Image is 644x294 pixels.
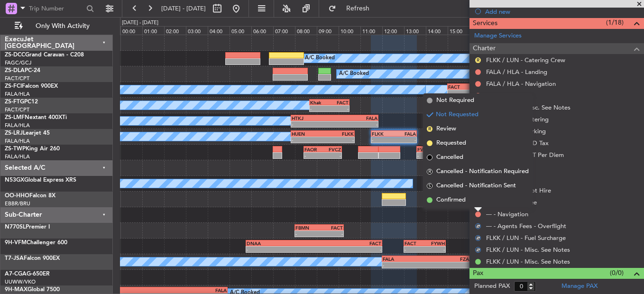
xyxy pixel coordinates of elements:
a: EBBR/BRU [5,200,30,207]
div: FACT [329,100,348,105]
span: N53GX [5,177,24,183]
div: - [295,231,319,237]
span: 9H-VFM [5,240,27,246]
a: 9H-MAXGlobal 7500 [5,287,60,293]
div: FYWH [425,240,445,246]
div: - [292,137,322,143]
div: 03:00 [186,26,208,35]
div: 12:00 [382,26,404,35]
div: Add new [485,8,639,16]
div: FALA [335,115,377,121]
div: 07:00 [273,26,295,35]
span: R [427,126,432,132]
a: FALA/HLA [5,138,30,145]
a: ZS-FTGPC12 [5,99,38,105]
span: Requested [436,138,466,148]
a: FACT/CPT [5,106,29,113]
div: 01:00 [142,26,164,35]
span: T7-JSA [5,256,24,261]
a: OO-HHOFalcon 8X [5,193,55,199]
div: FALA [123,287,227,293]
div: Khak [310,100,329,105]
div: FALA [383,256,427,262]
div: 04:00 [208,26,230,35]
div: - [383,262,427,268]
div: - [319,231,343,237]
div: FACT [319,225,343,230]
span: ZS-TWP [5,146,26,152]
a: FAGC/GCJ [5,59,31,66]
span: Not Required [436,96,474,105]
div: 10:00 [339,26,360,35]
a: 9H-VFMChallenger 600 [5,240,67,246]
span: Confirmed [436,195,466,205]
div: HTKJ [292,115,334,121]
div: 15:00 [448,26,469,35]
span: ZS-LRJ [5,130,23,136]
div: - [427,262,472,268]
a: ZS-FCIFalcon 900EX [5,83,58,89]
a: UUWW/VKO [5,278,36,285]
div: 00:00 [120,26,142,35]
a: FLKK / LUN - Misc. See Notes [486,246,570,254]
a: N53GXGlobal Express XRS [5,177,76,183]
a: FALA/HLA [5,153,30,160]
span: (1/18) [606,18,624,28]
div: A/C Booked [339,67,369,81]
a: Manage Services [474,31,522,41]
div: FAOR [304,147,323,152]
div: - [323,137,354,143]
a: FLKK / LUN - Fuel Surcharge [486,234,566,242]
a: FLKK / LUN - Catering Crew [486,56,565,64]
a: ZS-DCCGrand Caravan - C208 [5,52,84,58]
input: Trip Number [29,1,83,16]
span: ZS-FCI [5,83,22,89]
span: ZS-DLA [5,68,25,73]
span: [DATE] - [DATE] [161,4,206,13]
a: FALA / HLA - Navigation [486,80,556,88]
div: - [335,121,377,127]
button: Only With Activity [10,18,103,34]
div: FACT [405,240,424,246]
div: - [247,247,314,252]
span: Not Requested [436,110,478,119]
a: FALA/HLA [5,91,30,98]
a: Manage PAX [561,282,598,291]
a: --- - Navigation [486,92,528,100]
div: 08:00 [295,26,317,35]
div: FZAA [427,256,472,262]
span: Services [473,18,497,29]
span: Pax [473,268,483,279]
a: ZS-TWPKing Air 260 [5,146,60,152]
div: FLKK [372,131,394,137]
a: FALA / HLA - Landing [486,68,547,76]
span: ZS-FTG [5,99,24,105]
div: - [417,153,436,158]
div: - [448,90,500,96]
a: N770SLPremier I [5,224,50,230]
span: Only With Activity [25,23,100,29]
div: 05:00 [230,26,251,35]
a: ZS-DLAPC-24 [5,68,40,73]
span: ZS-LMF [5,115,25,120]
div: DNAA [247,240,314,246]
div: 14:00 [426,26,448,35]
a: FACT/CPT [5,75,29,82]
div: 02:00 [164,26,186,35]
div: - [405,247,424,252]
span: Charter [473,43,496,54]
div: FLKK [323,131,354,137]
a: FALA/HLA [5,122,30,129]
a: ZS-LRJLearjet 45 [5,130,50,136]
div: [DATE] - [DATE] [122,19,158,27]
a: --- - Agents Fees - Overflight [486,222,566,230]
div: - [394,137,415,143]
div: FVCZ [417,147,436,152]
div: - [304,153,323,158]
span: Refresh [338,5,378,12]
div: A/C Booked [305,51,335,65]
span: (0/0) [610,268,624,278]
a: FLKK / LUN - Misc. See Notes [486,257,570,266]
a: T7-JSAFalcon 900EX [5,256,60,261]
span: 9H-MAX [5,287,28,293]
